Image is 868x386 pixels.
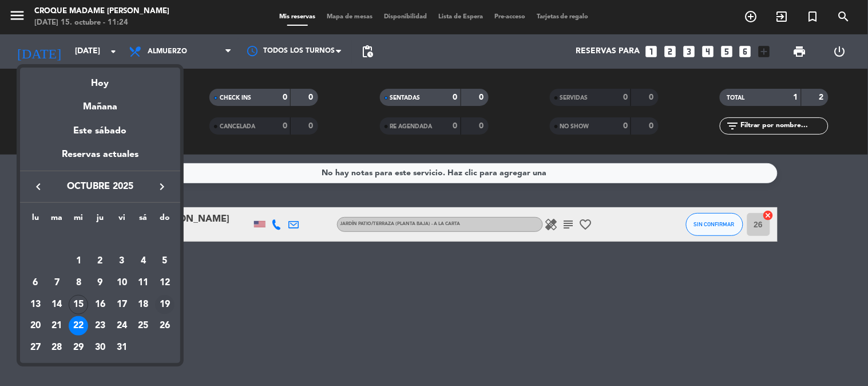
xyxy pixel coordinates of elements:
[111,211,133,229] th: viernes
[25,294,46,316] td: 13 de octubre de 2025
[49,179,152,194] span: octubre 2025
[68,211,89,229] th: miércoles
[46,272,68,294] td: 7 de octubre de 2025
[89,294,111,316] td: 16 de octubre de 2025
[154,272,176,294] td: 12 de octubre de 2025
[90,251,110,271] div: 2
[20,68,180,91] div: Hoy
[90,295,110,314] div: 16
[133,315,154,337] td: 25 de octubre de 2025
[133,316,153,336] div: 25
[154,315,176,337] td: 26 de octubre de 2025
[89,272,111,294] td: 9 de octubre de 2025
[25,315,46,337] td: 20 de octubre de 2025
[133,273,153,293] div: 11
[155,295,175,314] div: 19
[111,272,133,294] td: 10 de octubre de 2025
[89,250,111,272] td: 2 de octubre de 2025
[90,316,110,336] div: 23
[154,250,176,272] td: 5 de octubre de 2025
[89,315,111,337] td: 23 de octubre de 2025
[68,272,89,294] td: 8 de octubre de 2025
[133,250,154,272] td: 4 de octubre de 2025
[20,115,180,147] div: Este sábado
[46,337,68,359] td: 28 de octubre de 2025
[25,272,46,294] td: 6 de octubre de 2025
[31,180,45,194] i: keyboard_arrow_left
[89,337,111,359] td: 30 de octubre de 2025
[26,338,45,357] div: 27
[26,316,45,336] div: 20
[26,273,45,293] div: 6
[25,337,46,359] td: 27 de octubre de 2025
[133,251,153,271] div: 4
[46,211,68,229] th: martes
[112,251,132,271] div: 3
[25,229,176,251] td: OCT.
[68,315,89,337] td: 22 de octubre de 2025
[133,295,153,314] div: 18
[152,179,172,194] button: keyboard_arrow_right
[47,316,67,336] div: 21
[69,273,88,293] div: 8
[90,273,110,293] div: 9
[25,211,46,229] th: lunes
[46,315,68,337] td: 21 de octubre de 2025
[112,273,132,293] div: 10
[69,338,88,357] div: 29
[20,91,180,115] div: Mañana
[68,250,89,272] td: 1 de octubre de 2025
[46,294,68,316] td: 14 de octubre de 2025
[111,315,133,337] td: 24 de octubre de 2025
[69,251,88,271] div: 1
[68,294,89,316] td: 15 de octubre de 2025
[111,337,133,359] td: 31 de octubre de 2025
[133,211,154,229] th: sábado
[112,295,132,314] div: 17
[133,272,154,294] td: 11 de octubre de 2025
[155,180,169,194] i: keyboard_arrow_right
[28,179,49,194] button: keyboard_arrow_left
[154,294,176,316] td: 19 de octubre de 2025
[112,338,132,357] div: 31
[47,338,67,357] div: 28
[68,337,89,359] td: 29 de octubre de 2025
[154,211,176,229] th: domingo
[133,294,154,316] td: 18 de octubre de 2025
[111,294,133,316] td: 17 de octubre de 2025
[69,295,88,314] div: 15
[155,251,175,271] div: 5
[155,273,175,293] div: 12
[90,338,110,357] div: 30
[111,250,133,272] td: 3 de octubre de 2025
[155,316,175,336] div: 26
[89,211,111,229] th: jueves
[47,295,67,314] div: 14
[47,273,67,293] div: 7
[20,147,180,171] div: Reservas actuales
[69,316,88,336] div: 22
[26,295,45,314] div: 13
[112,316,132,336] div: 24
